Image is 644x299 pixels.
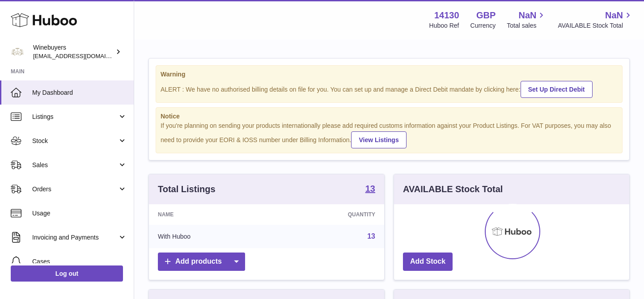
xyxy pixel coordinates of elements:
strong: 14130 [434,9,459,21]
a: 13 [367,232,375,240]
span: Invoicing and Payments [32,233,118,242]
a: Add Stock [403,253,453,271]
span: Listings [32,113,118,121]
div: Currency [470,21,496,30]
span: Total sales [507,21,547,30]
a: View Listings [351,131,406,148]
strong: Notice [161,112,618,121]
div: ALERT : We have no authorised billing details on file for you. You can set up and manage a Direct... [161,80,618,98]
h3: Total Listings [158,183,216,195]
span: AVAILABLE Stock Total [558,21,633,30]
th: Name [149,204,273,225]
span: [EMAIL_ADDRESS][DOMAIN_NAME] [33,52,131,59]
span: Usage [32,209,127,218]
img: ben@winebuyers.com [11,45,24,59]
a: Add products [158,253,245,271]
strong: Warning [161,70,618,79]
span: NaN [605,9,623,21]
div: Winebuyers [33,43,114,60]
span: Cases [32,257,127,266]
a: NaN AVAILABLE Stock Total [558,9,633,30]
strong: GBP [476,9,496,21]
div: Huboo Ref [429,21,459,30]
td: With Huboo [149,225,273,248]
a: Log out [11,265,123,282]
th: Quantity [273,204,384,225]
a: 13 [365,184,375,195]
span: My Dashboard [32,88,127,97]
h3: AVAILABLE Stock Total [403,183,503,195]
span: Orders [32,185,118,194]
a: Set Up Direct Debit [521,81,593,98]
span: Stock [32,137,118,145]
span: NaN [518,9,536,21]
a: NaN Total sales [507,9,547,30]
span: Sales [32,161,118,169]
strong: 13 [365,184,375,193]
div: If you're planning on sending your products internationally please add required customs informati... [161,122,618,148]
